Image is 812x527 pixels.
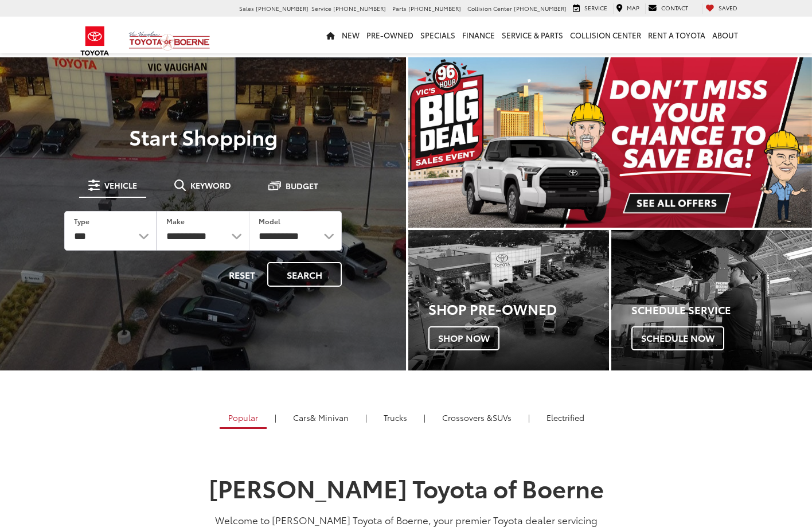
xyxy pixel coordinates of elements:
[311,4,331,13] span: Service
[104,181,137,189] span: Vehicle
[272,412,279,423] li: |
[645,17,709,53] a: Rent a Toyota
[467,4,512,13] span: Collision Center
[428,301,609,316] h3: Shop Pre-Owned
[256,4,309,13] span: [PHONE_NUMBER]
[375,408,416,427] a: Trucks
[408,230,609,370] div: Toyota
[338,17,363,53] a: New
[645,3,691,14] a: Contact
[538,408,593,427] a: Electrified
[709,17,741,53] a: About
[191,474,621,501] h1: [PERSON_NAME] Toyota of Boerne
[259,216,280,226] label: Model
[702,3,740,14] a: My Saved Vehicles
[442,412,493,423] span: Crossovers &
[73,22,116,60] img: Toyota
[220,408,267,429] a: Popular
[363,17,417,53] a: Pre-Owned
[219,262,265,287] button: Reset
[417,17,459,53] a: Specials
[286,182,318,190] span: Budget
[428,326,499,350] span: Shop Now
[434,408,520,427] a: SUVs
[514,4,567,13] span: [PHONE_NUMBER]
[323,17,338,53] a: Home
[408,57,812,228] section: Carousel section with vehicle pictures - may contain disclaimers.
[584,3,607,12] span: Service
[310,412,349,423] span: & Minivan
[611,230,812,370] div: Toyota
[284,408,357,427] a: Cars
[459,17,498,53] a: Finance
[631,305,812,316] h4: Schedule Service
[611,230,812,370] a: Schedule Service Schedule Now
[661,3,688,12] span: Contact
[525,412,533,423] li: |
[128,31,210,51] img: Vic Vaughan Toyota of Boerne
[408,57,812,228] img: Big Deal Sales Event
[719,3,737,12] span: Saved
[74,216,89,226] label: Type
[190,181,231,189] span: Keyword
[166,216,185,226] label: Make
[421,412,428,423] li: |
[333,4,386,13] span: [PHONE_NUMBER]
[239,4,254,13] span: Sales
[627,3,639,12] span: Map
[48,125,358,148] p: Start Shopping
[613,3,642,14] a: Map
[408,57,812,228] div: carousel slide number 1 of 1
[631,326,724,350] span: Schedule Now
[408,4,461,13] span: [PHONE_NUMBER]
[408,230,609,370] a: Shop Pre-Owned Shop Now
[392,4,407,13] span: Parts
[567,17,645,53] a: Collision Center
[570,3,610,14] a: Service
[267,262,342,287] button: Search
[498,17,567,53] a: Service & Parts: Opens in a new tab
[362,412,370,423] li: |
